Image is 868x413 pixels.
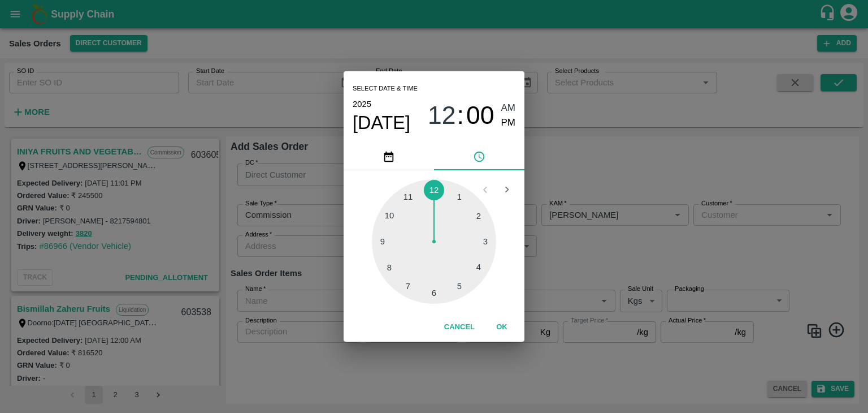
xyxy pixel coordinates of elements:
button: PM [501,115,516,131]
span: : [457,101,464,131]
button: Cancel [440,317,479,337]
button: pick time [434,143,524,170]
button: OK [484,317,520,337]
span: 00 [466,101,494,130]
button: 12 [428,101,456,131]
span: 12 [428,101,456,130]
button: pick date [344,143,434,170]
button: 00 [466,101,494,131]
span: Select date & time [353,80,418,97]
button: 2025 [353,97,371,111]
button: Open next view [496,179,518,200]
button: [DATE] [353,111,410,134]
button: AM [501,101,516,116]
